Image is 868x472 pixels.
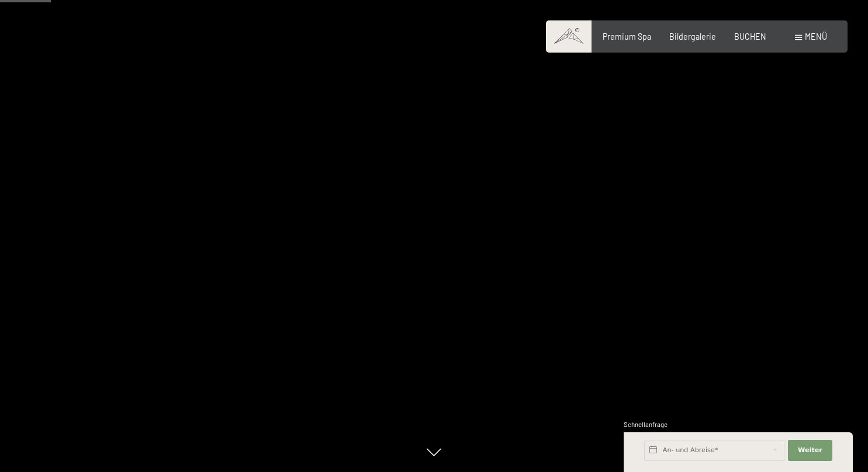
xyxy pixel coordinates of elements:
[798,446,822,455] span: Weiter
[788,440,832,461] button: Weiter
[734,32,766,41] a: BUCHEN
[624,421,668,428] span: Schnellanfrage
[805,32,827,41] span: Menü
[603,32,651,41] a: Premium Spa
[669,32,716,41] a: Bildergalerie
